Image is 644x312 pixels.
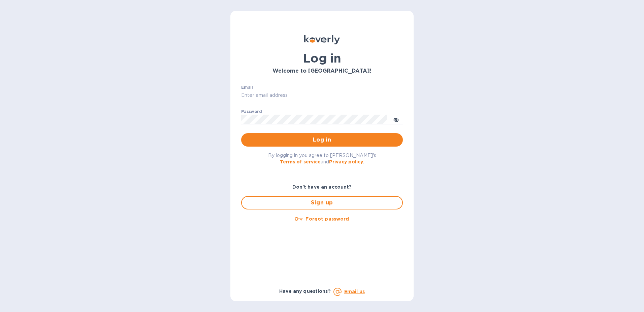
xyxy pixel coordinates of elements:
[241,133,403,147] button: Log in
[241,90,403,101] input: Enter email address
[292,184,352,190] b: Don't have an account?
[344,289,365,294] a: Email us
[304,35,340,44] img: Koverly
[279,288,331,294] b: Have any questions?
[280,159,321,164] a: Terms of service
[241,196,403,209] button: Sign up
[241,51,403,65] h1: Log in
[305,216,349,222] u: Forgot password
[389,113,403,126] button: toggle password visibility
[268,153,376,164] span: By logging in you agree to [PERSON_NAME]'s and .
[241,68,403,74] h3: Welcome to [GEOGRAPHIC_DATA]!
[241,110,262,114] label: Password
[241,85,253,89] label: Email
[247,199,397,207] span: Sign up
[329,159,363,164] a: Privacy policy
[247,136,397,144] span: Log in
